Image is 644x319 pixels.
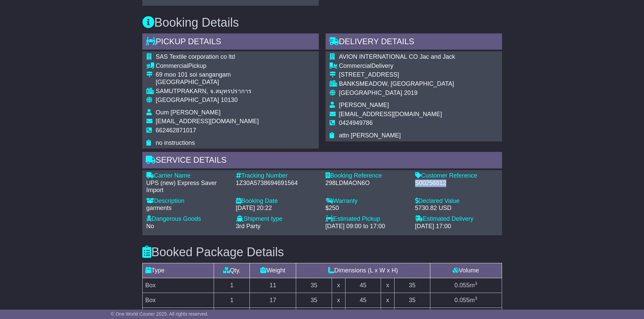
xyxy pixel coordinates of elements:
[345,293,381,308] td: 45
[415,205,498,212] div: 5730.82 USD
[111,311,209,317] span: © One World Courier 2025. All rights reserved.
[236,172,319,180] div: Tracking Number
[339,102,389,108] span: [PERSON_NAME]
[415,215,498,223] div: Estimated Delivery
[142,152,502,170] div: Service Details
[381,278,394,293] td: x
[454,297,470,303] span: 0.055
[236,223,261,230] span: 3rd Party
[156,79,259,86] div: [GEOGRAPHIC_DATA]
[345,278,381,293] td: 45
[214,293,250,308] td: 1
[339,111,442,117] span: [EMAIL_ADDRESS][DOMAIN_NAME]
[156,71,259,79] div: 69 moo 101 soi sangangam
[156,127,196,134] span: 662462871017
[339,71,455,79] div: [STREET_ADDRESS]
[296,263,430,278] td: Dimensions (L x W x H)
[142,245,502,259] h3: Booked Package Details
[250,293,296,308] td: 17
[339,62,372,69] span: Commercial
[415,223,498,230] div: [DATE] 17:00
[339,132,401,139] span: attn [PERSON_NAME]
[142,16,502,29] h3: Booking Details
[156,62,259,70] div: Pickup
[296,278,332,293] td: 35
[146,197,229,205] div: Description
[146,215,229,223] div: Dangerous Goods
[415,172,498,180] div: Customer Reference
[156,139,195,146] span: no instructions
[142,33,319,52] div: Pickup Details
[326,33,502,52] div: Delivery Details
[214,278,250,293] td: 1
[142,293,214,308] td: Box
[326,172,408,180] div: Booking Reference
[156,109,221,116] span: Oum [PERSON_NAME]
[339,53,455,60] span: AVION INTERNATIONAL CO Jac and Jack
[415,197,498,205] div: Declared Value
[415,180,498,187] div: S00256812
[250,263,296,278] td: Weight
[146,172,229,180] div: Carrier Name
[156,88,259,95] div: SAMUTPRAKARN, จ.สมุทรปราการ
[394,293,430,308] td: 35
[339,89,402,96] span: [GEOGRAPHIC_DATA]
[156,53,235,60] span: SAS Textile corporation co ltd
[454,282,470,289] span: 0.055
[381,293,394,308] td: x
[142,263,214,278] td: Type
[236,205,319,212] div: [DATE] 20:22
[156,118,259,125] span: [EMAIL_ADDRESS][DOMAIN_NAME]
[221,97,238,103] span: 10130
[339,119,373,126] span: 0424949786
[236,215,319,223] div: Shipment type
[332,278,345,293] td: x
[326,215,408,223] div: Estimated Pickup
[475,281,477,286] sup: 3
[236,197,319,205] div: Booking Date
[146,180,229,194] div: UPS (new) Express Saver Import
[146,223,154,230] span: No
[214,263,250,278] td: Qty.
[236,180,319,187] div: 1Z30A5738694691564
[394,278,430,293] td: 35
[332,293,345,308] td: x
[430,293,502,308] td: m
[250,278,296,293] td: 11
[404,89,418,96] span: 2019
[430,263,502,278] td: Volume
[142,278,214,293] td: Box
[430,278,502,293] td: m
[475,296,477,301] sup: 3
[339,80,455,88] div: BANKSMEADOW, [GEOGRAPHIC_DATA]
[326,180,408,187] div: 298LDMAON6O
[339,62,455,70] div: Delivery
[156,62,188,69] span: Commercial
[146,205,229,212] div: garments
[296,293,332,308] td: 35
[326,197,408,205] div: Warranty
[326,223,408,230] div: [DATE] 09:00 to 17:00
[326,205,408,212] div: $250
[156,97,219,103] span: [GEOGRAPHIC_DATA]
